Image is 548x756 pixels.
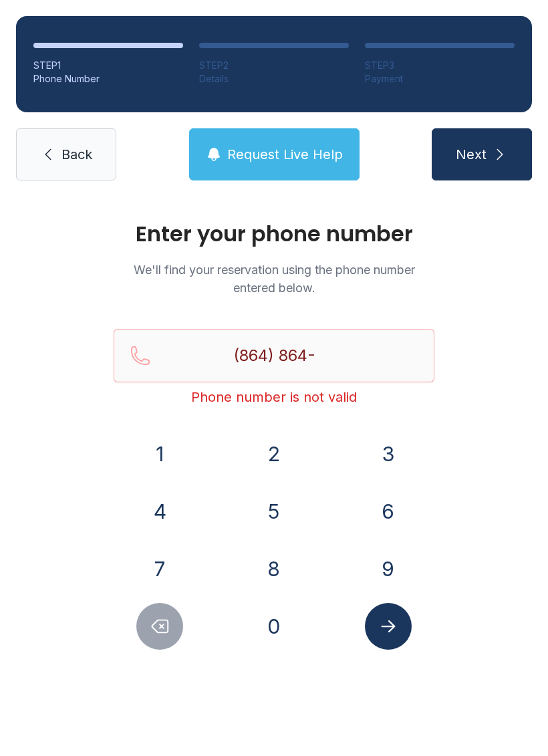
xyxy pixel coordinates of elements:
div: Details [199,72,349,86]
span: Back [61,145,92,164]
div: Payment [365,72,515,86]
div: STEP 3 [365,59,515,72]
button: Submit lookup form [365,603,412,650]
button: Delete number [136,603,183,650]
span: Next [456,145,487,164]
span: Request Live Help [227,145,343,164]
div: STEP 1 [33,59,183,72]
button: 9 [365,545,412,592]
button: 6 [365,488,412,535]
h1: Enter your phone number [114,223,434,245]
button: 0 [251,603,297,650]
button: 1 [136,430,183,477]
div: Phone number is not valid [114,388,434,406]
div: Phone Number [33,72,183,86]
button: 4 [136,488,183,535]
input: Reservation phone number [114,329,434,382]
button: 8 [251,545,297,592]
button: 2 [251,430,297,477]
button: 7 [136,545,183,592]
button: 3 [365,430,412,477]
div: STEP 2 [199,59,349,72]
button: 5 [251,488,297,535]
p: We'll find your reservation using the phone number entered below. [114,261,434,297]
